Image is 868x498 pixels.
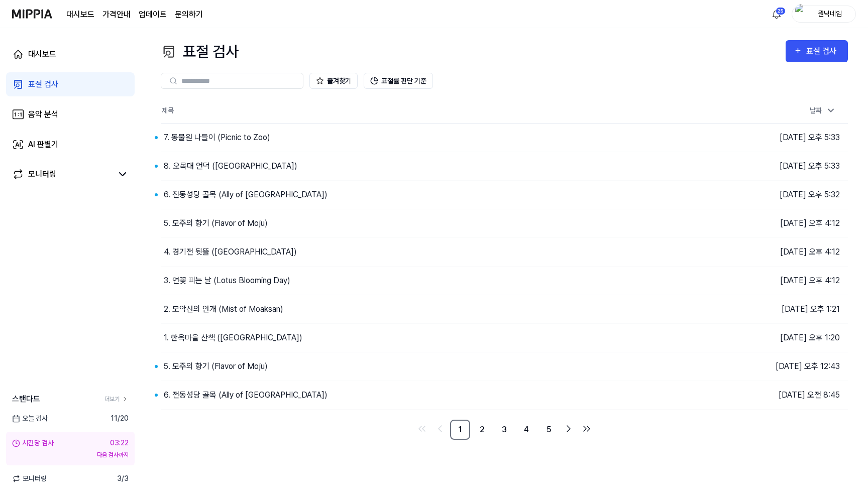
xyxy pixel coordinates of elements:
[676,237,848,266] td: [DATE] 오후 4:12
[792,6,856,23] button: profile뭔닉네임
[450,420,470,440] a: 1
[795,4,807,24] img: profile
[676,180,848,209] td: [DATE] 오후 5:32
[164,389,328,401] div: 6. 전동성당 골목 (Ally of [GEOGRAPHIC_DATA])
[676,123,848,152] td: [DATE] 오후 5:33
[414,421,430,437] a: Go to first page
[676,152,848,180] td: [DATE] 오후 5:33
[6,72,135,96] a: 표절 검사
[164,246,297,258] div: 4. 경기전 뒷뜰 ([GEOGRAPHIC_DATA])
[28,78,58,90] div: 표절 검사
[769,6,785,22] button: 알림25
[494,420,514,440] a: 3
[139,9,167,21] a: 업데이트
[771,8,783,20] img: 알림
[12,413,48,424] span: 오늘 검사
[786,40,848,62] button: 표절 검사
[161,420,848,440] nav: pagination
[516,420,536,440] a: 4
[364,73,433,89] button: 표절률 판단 기준
[28,48,56,60] div: 대시보드
[676,266,848,295] td: [DATE] 오후 4:12
[164,332,302,344] div: 1. 한옥마을 산책 ([GEOGRAPHIC_DATA])
[6,42,135,66] a: 대시보드
[676,209,848,237] td: [DATE] 오후 4:12
[102,9,131,21] button: 가격안내
[12,393,40,405] span: 스탠다드
[676,352,848,381] td: [DATE] 오후 12:43
[6,133,135,157] a: AI 판별기
[12,450,129,459] div: 다음 검사까지
[164,275,290,287] div: 3. 연꽃 피는 날 (Lotus Blooming Day)
[806,102,840,119] div: 날짜
[309,73,358,89] button: 즐겨찾기
[12,473,47,484] span: 모니터링
[810,8,849,19] div: 뭔닉네임
[676,381,848,409] td: [DATE] 오전 8:45
[12,168,113,180] a: 모니터링
[12,438,54,448] div: 시간당 검사
[164,360,268,372] div: 5. 모주의 향기 (Flavor of Moju)
[164,303,283,315] div: 2. 모악산의 안개 (Mist of Moaksan)
[806,45,840,58] div: 표절 검사
[28,139,58,151] div: AI 판별기
[472,420,492,440] a: 2
[110,438,129,448] div: 03:22
[111,413,129,424] span: 11 / 20
[28,108,58,120] div: 음악 분석
[6,102,135,127] a: 음악 분석
[66,9,94,21] a: 대시보드
[676,323,848,352] td: [DATE] 오후 1:20
[538,420,559,440] a: 5
[579,421,595,437] a: Go to last page
[161,40,239,63] div: 표절 검사
[776,7,786,15] div: 25
[164,160,297,172] div: 8. 오목대 언덕 ([GEOGRAPHIC_DATA])
[161,99,676,123] th: 제목
[117,473,129,484] span: 3 / 3
[432,421,448,437] a: Go to previous page
[164,217,268,229] div: 5. 모주의 향기 (Flavor of Moju)
[164,189,328,201] div: 6. 전동성당 골목 (Ally of [GEOGRAPHIC_DATA])
[676,295,848,323] td: [DATE] 오후 1:21
[104,395,129,404] a: 더보기
[28,168,56,180] div: 모니터링
[561,421,577,437] a: Go to next page
[175,9,203,21] a: 문의하기
[164,132,270,144] div: 7. 동물원 나들이 (Picnic to Zoo)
